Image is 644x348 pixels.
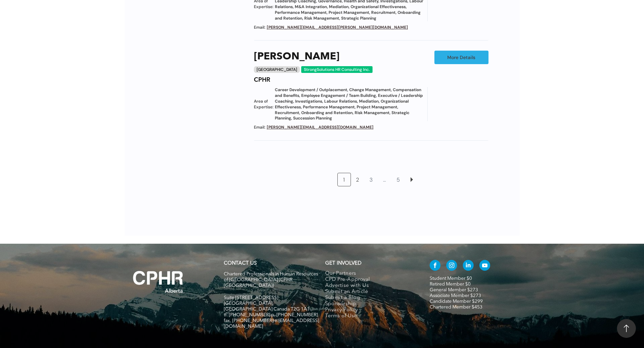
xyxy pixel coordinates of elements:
img: A white background with a few lines on it [119,257,197,306]
a: facebook [430,260,440,272]
a: 1 [338,173,351,186]
a: More Details [434,51,488,64]
a: [PERSON_NAME] [254,51,339,63]
a: Advertise with Us [325,283,415,289]
a: Student Member $0 [430,276,472,281]
a: … [378,173,391,186]
a: 2 [351,173,364,186]
div: [GEOGRAPHIC_DATA] [254,66,300,73]
span: Email: [254,125,265,130]
span: Chartered Professionals in Human Resources of [GEOGRAPHIC_DATA] (CPHR [GEOGRAPHIC_DATA]) [224,272,318,288]
span: [GEOGRAPHIC_DATA], [GEOGRAPHIC_DATA] Canada T2G 1A1 [224,301,310,312]
div: StrongSolutions HR Consulting Inc. [301,66,373,73]
a: [PERSON_NAME][EMAIL_ADDRESS][PERSON_NAME][DOMAIN_NAME] [267,25,408,30]
a: Privacy Policy [325,307,415,313]
a: youtube [479,260,490,272]
a: CONTACT US [224,261,257,266]
a: 3 [365,173,378,186]
a: Our Partners [325,271,415,277]
span: Email: [254,25,265,30]
a: Retired Member $0 [430,282,471,287]
a: Sponsorship [325,301,415,307]
span: fax. [PHONE_NUMBER] e:[EMAIL_ADDRESS][DOMAIN_NAME] [224,318,319,329]
a: [PERSON_NAME][EMAIL_ADDRESS][DOMAIN_NAME] [267,125,374,130]
span: tf. [PHONE_NUMBER] p. [PHONE_NUMBER] [224,313,318,317]
a: Candidate Member $299 [430,299,483,304]
span: Area of Expertise: [254,99,273,110]
a: CPD Pre-Approval [325,277,415,283]
span: GET INVOLVED [325,261,361,266]
a: instagram [446,260,457,272]
a: 5 [392,173,405,186]
a: Terms of Use [325,313,415,319]
span: Career Development / Outplacement, Change Management, Compensation and Benefits, Employee Engagem... [275,87,424,121]
a: Submit an Article [325,289,415,295]
a: Chartered Member $453 [430,305,482,310]
span: Suite [STREET_ADDRESS] [224,295,278,300]
a: linkedin [463,260,474,272]
a: Submit a Blog [325,295,415,301]
h4: CPHR [254,76,270,84]
a: Associate Member $273 [430,293,481,298]
a: General Member $273 [430,288,478,292]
